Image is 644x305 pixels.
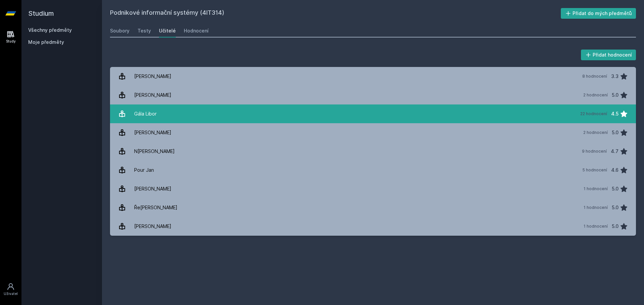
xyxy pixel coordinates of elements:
[584,224,608,229] div: 1 hodnocení
[582,74,607,79] div: 8 hodnocení
[110,161,636,179] a: Pour Jan 5 hodnocení 4.6
[138,24,151,37] a: Testy
[110,67,636,86] a: [PERSON_NAME] 8 hodnocení 3.3
[110,217,636,236] a: [PERSON_NAME] 1 hodnocení 5.0
[134,163,154,177] div: Pour Jan
[612,182,619,196] div: 5.0
[134,88,171,102] div: [PERSON_NAME]
[1,279,20,300] a: Uživatel
[134,220,171,233] div: [PERSON_NAME]
[583,130,608,135] div: 2 hodnocení
[28,27,72,33] a: Všechny předměty
[184,27,209,34] div: Hodnocení
[580,111,607,117] div: 22 hodnocení
[611,70,619,83] div: 3.3
[584,205,608,210] div: 1 hodnocení
[110,24,129,37] a: Soubory
[110,179,636,198] a: [PERSON_NAME] 1 hodnocení 5.0
[110,123,636,142] a: [PERSON_NAME] 2 hodnocení 5.0
[584,186,608,192] div: 1 hodnocení
[110,104,636,123] a: Gála Libor 22 hodnocení 4.5
[110,198,636,217] a: Ře[PERSON_NAME] 1 hodnocení 5.0
[612,88,619,102] div: 5.0
[134,201,177,214] div: Ře[PERSON_NAME]
[1,27,20,47] a: Study
[134,126,171,139] div: [PERSON_NAME]
[134,182,171,196] div: [PERSON_NAME]
[110,142,636,161] a: N[PERSON_NAME] 9 hodnocení 4.7
[583,92,608,98] div: 2 hodnocení
[581,50,636,60] button: Přidat hodnocení
[110,27,129,34] div: Soubory
[582,167,607,173] div: 5 hodnocení
[612,220,619,233] div: 5.0
[612,201,619,214] div: 5.0
[6,39,16,44] div: Study
[4,291,18,296] div: Uživatel
[582,149,607,154] div: 9 hodnocení
[134,70,171,83] div: [PERSON_NAME]
[159,24,176,37] a: Učitelé
[561,8,636,19] button: Přidat do mých předmětů
[110,86,636,104] a: [PERSON_NAME] 2 hodnocení 5.0
[184,24,209,37] a: Hodnocení
[138,27,151,34] div: Testy
[28,39,64,46] span: Moje předměty
[611,107,619,121] div: 4.5
[612,126,619,139] div: 5.0
[134,145,175,158] div: N[PERSON_NAME]
[611,145,619,158] div: 4.7
[159,27,176,34] div: Učitelé
[110,8,561,19] h2: Podnikové informační systémy (4IT314)
[134,107,157,121] div: Gála Libor
[611,163,619,177] div: 4.6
